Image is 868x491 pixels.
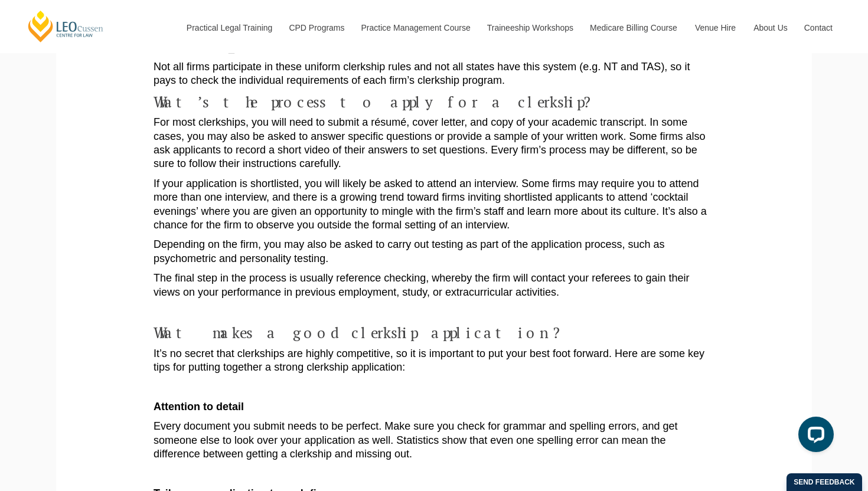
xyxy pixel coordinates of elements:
h4: What makes a good clerkship application? [154,325,714,341]
a: About Us [745,2,795,53]
p: For most clerkships, you will need to submit a résumé, cover letter, and copy of your academic tr... [154,116,714,171]
p: It’s no secret that clerkships are highly competitive, so it is important to put your best foot f... [154,347,714,375]
iframe: LiveChat chat widget [789,412,838,461]
a: Contact [795,2,841,53]
p: Not all firms participate in these uniform clerkship rules and not all states have this system (e... [154,60,714,88]
a: Venue Hire [686,2,745,53]
a: [PERSON_NAME] Centre for Law [27,9,105,43]
a: Practice Management Course [353,2,478,53]
a: Practical Legal Training [178,2,280,53]
a: Traineeship Workshops [478,2,581,53]
h4: What’s the process to apply for a clerkship? [154,94,714,110]
p: Depending on the firm, you may also be asked to carry out testing as part of the application proc... [154,238,714,266]
p: Every document you submit needs to be perfect. Make sure you check for grammar and spelling error... [154,420,714,461]
a: Medicare Billing Course [581,2,686,53]
p: If your application is shortlisted, you will likely be asked to attend an interview. Some firms m... [154,177,714,233]
p: The final step in the process is usually reference checking, whereby the firm will contact your r... [154,271,714,299]
a: CPD Programs [280,2,352,53]
strong: Attention to detail [154,401,244,413]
